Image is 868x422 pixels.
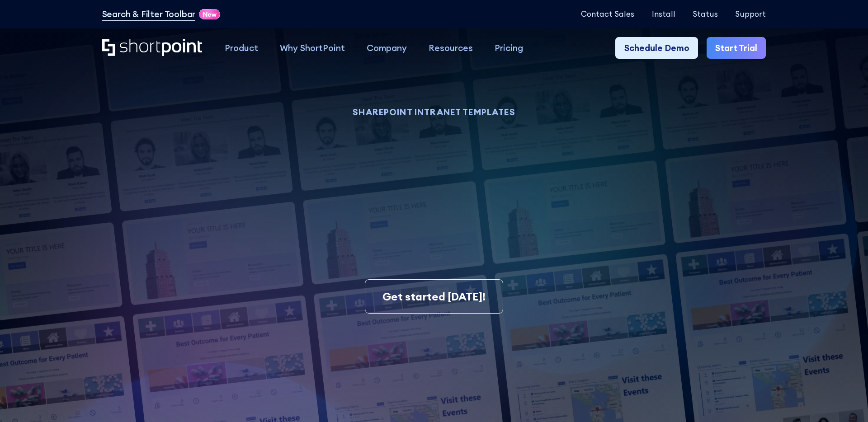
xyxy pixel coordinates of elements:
[382,288,486,305] div: Get started [DATE]!
[367,42,407,55] div: Company
[615,37,698,59] a: Schedule Demo
[581,10,634,19] a: Contact Sales
[180,108,688,116] h1: SHAREPOINT INTRANET TEMPLATES
[225,42,258,55] div: Product
[652,10,675,19] a: Install
[429,42,473,55] div: Resources
[484,37,534,59] a: Pricing
[735,10,766,19] a: Support
[418,37,484,59] a: Resources
[356,37,418,59] a: Company
[707,37,766,59] a: Start Trial
[280,42,345,55] div: Why ShortPoint
[693,10,718,19] a: Status
[495,42,523,55] div: Pricing
[102,39,203,58] a: Home
[269,37,356,59] a: Why ShortPoint
[102,8,196,21] a: Search & Filter Toolbar
[365,279,504,314] a: Get started [DATE]!
[214,37,269,59] a: Product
